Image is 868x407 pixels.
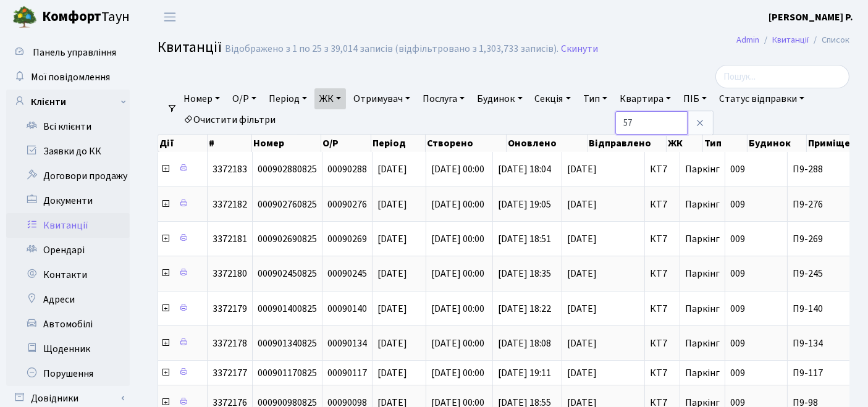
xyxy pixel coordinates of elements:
[377,267,407,280] span: [DATE]
[377,198,407,211] span: [DATE]
[730,267,745,280] span: 009
[748,135,807,152] th: Будинок
[685,162,720,176] span: Паркінг
[561,43,598,55] a: Скинути
[314,88,346,109] a: ЖК
[6,40,130,65] a: Панель управління
[6,114,130,139] a: Всі клієнти
[588,135,667,152] th: Відправлено
[6,238,130,262] a: Орендарі
[327,232,367,246] span: 00090269
[258,198,317,211] span: 000902760825
[730,162,745,176] span: 009
[793,164,862,174] span: П9-288
[793,199,862,209] span: П9-276
[793,304,862,314] span: П9-140
[348,88,415,109] a: Отримувач
[567,368,639,378] span: [DATE]
[252,135,321,152] th: Номер
[179,109,280,130] a: Очистити фільтри
[498,366,551,380] span: [DATE] 19:11
[258,267,317,280] span: 000902450825
[578,88,612,109] a: Тип
[6,213,130,238] a: Квитанції
[327,162,367,176] span: 00090288
[793,368,862,378] span: П9-117
[213,232,247,246] span: 3372181
[431,366,484,380] span: [DATE] 00:00
[6,262,130,287] a: Контакти
[772,33,809,46] a: Квитанції
[730,232,745,246] span: 009
[258,232,317,246] span: 000902690825
[158,135,208,152] th: Дії
[213,366,247,380] span: 3372177
[685,198,720,211] span: Паркінг
[793,234,862,244] span: П9-269
[650,269,675,279] span: КТ7
[6,65,130,90] a: Мої повідомлення
[264,88,312,109] a: Період
[667,135,704,152] th: ЖК
[498,198,551,211] span: [DATE] 19:05
[227,88,261,109] a: О/Р
[225,43,558,55] div: Відображено з 1 по 25 з 39,014 записів (відфільтровано з 1,303,733 записів).
[730,302,745,316] span: 009
[650,338,675,348] span: КТ7
[6,361,130,386] a: Порушення
[793,269,862,279] span: П9-245
[213,162,247,176] span: 3372183
[530,88,576,109] a: Секція
[685,366,720,380] span: Паркінг
[715,65,849,88] input: Пошук...
[213,302,247,316] span: 3372179
[685,232,720,246] span: Паркінг
[809,33,849,47] li: Список
[431,337,484,350] span: [DATE] 00:00
[377,337,407,350] span: [DATE]
[769,10,853,24] b: [PERSON_NAME] Р.
[567,304,639,314] span: [DATE]
[327,267,367,280] span: 00090245
[567,338,639,348] span: [DATE]
[736,33,759,46] a: Admin
[703,135,747,152] th: Тип
[678,88,712,109] a: ПІБ
[567,199,639,209] span: [DATE]
[6,337,130,361] a: Щоденник
[507,135,588,152] th: Оновлено
[418,88,470,109] a: Послуга
[377,162,407,176] span: [DATE]
[377,302,407,316] span: [DATE]
[6,312,130,337] a: Автомобілі
[685,267,720,280] span: Паркінг
[327,366,367,380] span: 00090117
[6,139,130,164] a: Заявки до КК
[371,135,426,152] th: Період
[321,135,371,152] th: О/Р
[6,90,130,114] a: Клієнти
[431,232,484,246] span: [DATE] 00:00
[650,368,675,378] span: КТ7
[377,232,407,246] span: [DATE]
[650,164,675,174] span: КТ7
[769,10,853,25] a: [PERSON_NAME] Р.
[730,337,745,350] span: 009
[213,337,247,350] span: 3372178
[258,337,317,350] span: 000901340825
[714,88,809,109] a: Статус відправки
[431,302,484,316] span: [DATE] 00:00
[327,337,367,350] span: 00090134
[327,198,367,211] span: 00090276
[42,7,101,27] b: Комфорт
[154,7,185,27] button: Переключити навігацію
[567,269,639,279] span: [DATE]
[327,302,367,316] span: 00090140
[42,7,130,28] span: Таун
[6,188,130,213] a: Документи
[498,337,551,350] span: [DATE] 18:08
[431,162,484,176] span: [DATE] 00:00
[615,88,676,109] a: Квартира
[685,337,720,350] span: Паркінг
[6,287,130,312] a: Адреси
